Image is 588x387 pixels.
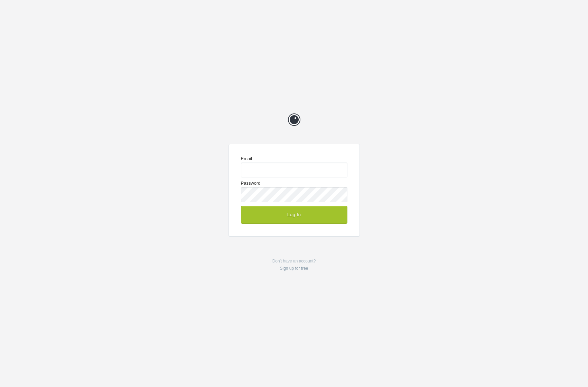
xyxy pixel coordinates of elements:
[241,156,347,177] label: Email
[228,258,360,272] p: Don't have an account?
[241,206,347,224] button: Log In
[241,163,347,177] input: Email
[241,187,347,202] input: Password
[280,266,308,271] a: Sign up for free
[241,181,347,202] label: Password
[284,109,305,130] a: Prevue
